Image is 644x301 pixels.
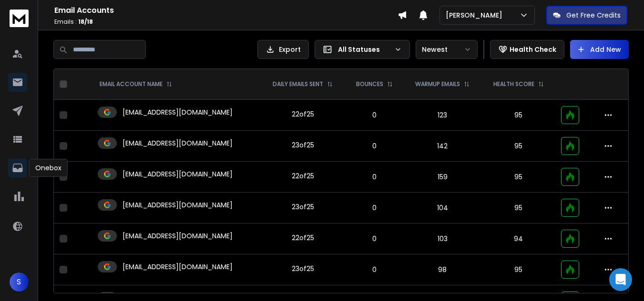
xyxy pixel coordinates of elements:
p: WARMUP EMAILS [415,80,460,88]
p: Emails : [54,18,398,26]
p: [EMAIL_ADDRESS][DOMAIN_NAME] [123,262,233,272]
p: 0 [351,203,398,213]
td: 159 [403,162,481,193]
td: 94 [481,223,555,254]
p: 0 [351,141,398,151]
p: 0 [351,172,398,182]
button: Add New [570,40,629,59]
td: 95 [481,131,555,162]
p: BOUNCES [356,80,383,88]
p: HEALTH SCORE [493,80,534,88]
button: S [10,272,29,291]
button: Newest [416,40,478,59]
p: DAILY EMAILS SENT [273,80,323,88]
div: EMAIL ACCOUNT NAME [100,80,172,88]
h1: Email Accounts [54,5,398,16]
td: 95 [481,193,555,223]
td: 95 [481,100,555,131]
div: 23 of 25 [292,140,314,150]
div: Onebox [29,159,68,177]
td: 95 [481,254,555,285]
td: 104 [403,193,481,223]
button: Get Free Credits [546,6,627,25]
div: 22 of 25 [292,233,314,243]
div: Open Intercom Messenger [609,268,632,291]
td: 142 [403,131,481,162]
button: Export [257,40,309,59]
button: Health Check [490,40,564,59]
p: 0 [351,110,398,120]
p: 0 [351,265,398,274]
td: 123 [403,100,481,131]
span: 18 / 18 [78,18,93,26]
p: [PERSON_NAME] [446,10,506,20]
p: [EMAIL_ADDRESS][DOMAIN_NAME] [123,231,233,241]
div: 23 of 25 [292,264,314,273]
p: [EMAIL_ADDRESS][DOMAIN_NAME] [123,200,233,210]
p: [EMAIL_ADDRESS][DOMAIN_NAME] [123,138,233,148]
p: All Statuses [338,45,390,54]
div: 22 of 25 [292,109,314,119]
td: 103 [403,223,481,254]
div: 23 of 25 [292,202,314,212]
p: Health Check [510,45,556,54]
p: [EMAIL_ADDRESS][DOMAIN_NAME] [123,169,233,179]
p: Get Free Credits [566,10,621,20]
div: 22 of 25 [292,171,314,181]
td: 98 [403,254,481,285]
p: [EMAIL_ADDRESS][DOMAIN_NAME] [123,107,233,117]
img: logo [10,10,29,27]
td: 95 [481,162,555,193]
p: 0 [351,234,398,243]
